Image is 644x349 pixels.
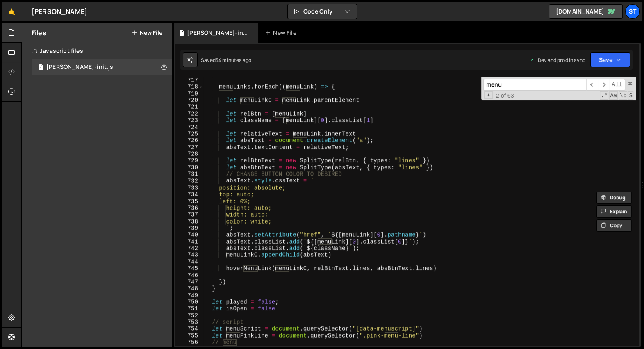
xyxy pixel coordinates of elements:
[175,171,203,178] div: 731
[288,4,357,19] button: Code Only
[2,2,22,21] a: 🤙
[175,77,203,84] div: 717
[175,332,203,339] div: 755
[596,205,632,218] button: Explain
[32,59,172,75] div: 16692/45602.js
[175,225,203,231] div: 739
[175,144,203,151] div: 727
[216,57,251,64] div: 34 minutes ago
[175,245,203,251] div: 742
[175,285,203,292] div: 748
[625,4,640,19] a: St
[175,164,203,171] div: 730
[175,104,203,110] div: 721
[39,65,43,71] span: 1
[201,57,251,64] div: Saved
[175,231,203,238] div: 740
[175,151,203,157] div: 728
[187,29,248,37] div: [PERSON_NAME]-init.js
[32,7,87,16] div: [PERSON_NAME]
[22,43,172,59] div: Javascript files
[175,325,203,332] div: 754
[586,79,598,91] span: ​
[493,92,517,99] span: 2 of 63
[175,292,203,299] div: 749
[175,319,203,325] div: 753
[175,251,203,258] div: 743
[484,91,493,99] span: Toggle Replace mode
[175,191,203,198] div: 734
[175,272,203,278] div: 746
[175,84,203,90] div: 718
[175,258,203,265] div: 744
[549,4,623,19] a: [DOMAIN_NAME]
[175,305,203,312] div: 751
[609,91,618,100] span: CaseSensitive Search
[175,117,203,124] div: 723
[132,30,162,36] button: New File
[175,91,203,97] div: 719
[175,124,203,131] div: 724
[598,79,609,91] span: ​
[175,137,203,144] div: 726
[175,299,203,305] div: 750
[265,29,299,37] div: New File
[175,198,203,205] div: 735
[530,57,585,64] div: Dev and prod in sync
[175,178,203,184] div: 732
[175,211,203,218] div: 737
[175,97,203,104] div: 720
[175,111,203,117] div: 722
[600,91,608,100] span: RegExp Search
[619,91,627,100] span: Whole Word Search
[483,79,586,91] input: Search for
[175,278,203,285] div: 747
[175,131,203,137] div: 725
[46,64,113,71] div: [PERSON_NAME]-init.js
[175,312,203,319] div: 752
[32,28,46,37] h2: Files
[596,219,632,232] button: Copy
[175,205,203,211] div: 736
[590,52,630,67] button: Save
[175,339,203,345] div: 756
[175,265,203,271] div: 745
[628,91,633,100] span: Search In Selection
[175,185,203,191] div: 733
[175,218,203,225] div: 738
[175,238,203,245] div: 741
[175,157,203,164] div: 729
[596,192,632,204] button: Debug
[609,79,625,91] span: Alt-Enter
